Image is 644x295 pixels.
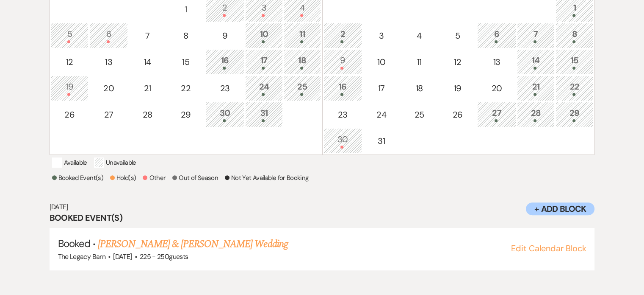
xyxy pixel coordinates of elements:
[110,173,136,183] p: Hold(s)
[560,1,589,17] div: 1
[58,237,90,250] span: Booked
[172,173,218,183] p: Out of Season
[405,29,433,42] div: 4
[288,54,316,70] div: 18
[368,82,395,95] div: 17
[443,108,472,121] div: 26
[50,202,595,212] h6: [DATE]
[225,173,308,183] p: Not Yet Available for Booking
[133,29,161,42] div: 7
[522,54,550,70] div: 14
[443,56,472,68] div: 12
[94,56,123,68] div: 13
[94,157,136,168] p: Unavailable
[443,29,472,42] div: 5
[98,236,287,252] a: [PERSON_NAME] & [PERSON_NAME] Wedding
[405,56,433,68] div: 11
[368,56,395,68] div: 10
[210,54,239,70] div: 16
[250,107,278,122] div: 31
[133,108,161,121] div: 28
[511,244,586,253] button: Edit Calendar Block
[50,212,595,224] h3: Booked Event(s)
[55,108,84,121] div: 26
[405,108,433,121] div: 25
[405,82,433,95] div: 18
[210,107,239,122] div: 30
[288,1,316,17] div: 4
[133,82,161,95] div: 21
[482,56,511,68] div: 13
[560,80,589,96] div: 22
[328,54,357,70] div: 9
[210,82,239,95] div: 23
[171,29,200,42] div: 8
[526,202,594,215] button: + Add Block
[522,107,550,122] div: 28
[171,82,200,95] div: 22
[288,80,316,96] div: 25
[288,28,316,43] div: 11
[482,107,511,122] div: 27
[94,28,123,43] div: 6
[250,80,278,96] div: 24
[55,80,84,96] div: 19
[52,157,87,168] p: Available
[443,82,472,95] div: 19
[368,135,395,147] div: 31
[368,29,395,42] div: 3
[94,82,123,95] div: 20
[560,28,589,43] div: 8
[368,108,395,121] div: 24
[482,28,511,43] div: 6
[250,1,278,17] div: 3
[52,173,103,183] p: Booked Event(s)
[328,28,357,43] div: 2
[140,252,188,261] span: 225 - 250 guests
[133,56,161,68] div: 14
[55,56,84,68] div: 12
[113,252,132,261] span: [DATE]
[250,28,278,43] div: 10
[250,54,278,70] div: 17
[143,173,166,183] p: Other
[482,82,511,95] div: 20
[522,80,550,96] div: 21
[328,108,357,121] div: 23
[58,252,105,261] span: The Legacy Barn
[55,28,84,43] div: 5
[328,80,357,96] div: 16
[171,3,200,16] div: 1
[94,108,123,121] div: 27
[171,56,200,68] div: 15
[210,29,239,42] div: 9
[522,28,550,43] div: 7
[328,133,357,149] div: 30
[560,54,589,70] div: 15
[171,108,200,121] div: 29
[210,1,239,17] div: 2
[560,107,589,122] div: 29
